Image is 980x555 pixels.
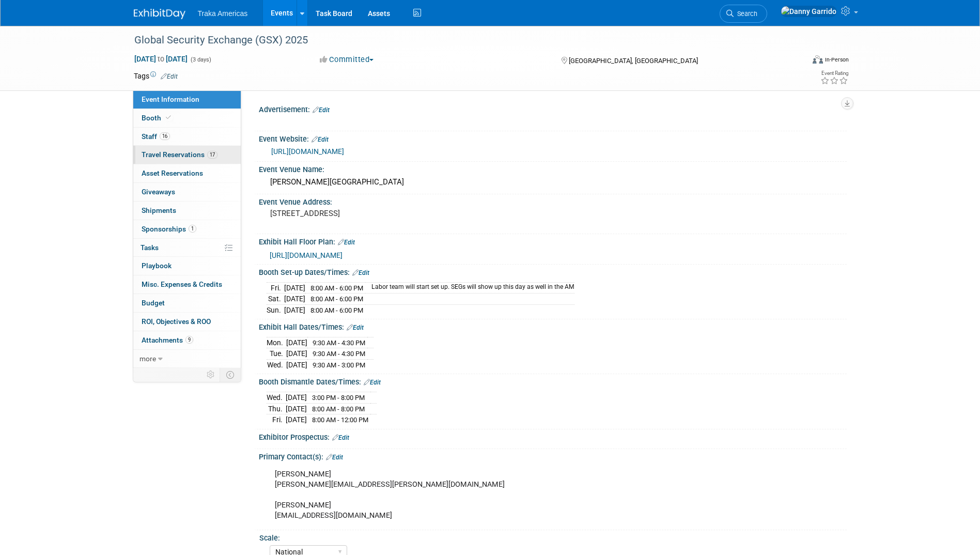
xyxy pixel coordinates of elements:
td: Sat. [267,294,284,305]
img: ExhibitDay [134,9,185,19]
td: [DATE] [286,403,307,414]
a: Edit [326,454,343,461]
td: [DATE] [286,337,307,348]
a: Edit [347,324,364,331]
a: more [133,350,241,368]
div: Exhibitor Prospectus: [259,429,847,443]
span: Misc. Expenses & Credits [142,280,222,288]
td: Tags [134,71,178,81]
span: Search [734,10,757,18]
span: Booth [142,114,173,122]
td: [DATE] [284,304,305,315]
span: 3:00 PM - 8:00 PM [312,394,365,402]
span: Budget [142,299,165,307]
a: Sponsorships1 [133,220,241,238]
div: [PERSON_NAME][GEOGRAPHIC_DATA] [267,174,839,190]
span: Asset Reservations [142,169,203,177]
button: Committed [316,54,378,65]
span: Tasks [141,243,159,252]
div: Event Venue Address: [259,194,847,207]
a: [URL][DOMAIN_NAME] [271,147,344,156]
a: ROI, Objectives & ROO [133,313,241,331]
td: Personalize Event Tab Strip [202,368,220,381]
span: 8:00 AM - 8:00 PM [312,405,365,413]
a: Edit [312,136,329,143]
td: [DATE] [286,359,307,370]
span: (3 days) [190,56,211,63]
td: Fri. [267,414,286,425]
a: Booth [133,109,241,127]
span: 1 [189,225,196,233]
td: [DATE] [286,414,307,425]
span: Travel Reservations [142,150,217,159]
a: Shipments [133,202,241,220]
span: 9:30 AM - 4:30 PM [313,350,365,358]
span: [GEOGRAPHIC_DATA], [GEOGRAPHIC_DATA] [569,57,698,65]
td: [DATE] [286,392,307,403]
a: Travel Reservations17 [133,146,241,164]
td: [DATE] [284,294,305,305]
span: 8:00 AM - 6:00 PM [310,306,363,314]
td: Wed. [267,392,286,403]
td: [DATE] [286,348,307,360]
img: Danny Garrido [781,6,837,17]
a: Edit [332,434,349,441]
span: [DATE] [DATE] [134,54,188,64]
a: Staff16 [133,128,241,146]
td: Labor team will start set up. SEGs will show up this day as well in the AM [365,282,574,294]
div: Event Website: [259,131,847,145]
span: Traka Americas [198,9,248,18]
span: Playbook [142,261,172,270]
span: 8:00 AM - 6:00 PM [310,284,363,292]
div: Event Venue Name: [259,162,847,175]
div: Event Rating [820,71,848,76]
div: Scale: [259,530,842,543]
a: Event Information [133,90,241,109]
a: Budget [133,294,241,312]
span: to [156,55,166,63]
span: Giveaways [142,188,175,196]
span: 9 [185,336,193,344]
a: Edit [338,239,355,246]
td: Wed. [267,359,286,370]
div: Event Format [743,54,849,69]
span: Staff [142,132,170,141]
span: 17 [207,151,217,159]
span: 9:30 AM - 3:00 PM [313,361,365,369]
div: [PERSON_NAME] [PERSON_NAME][EMAIL_ADDRESS][PERSON_NAME][DOMAIN_NAME] [PERSON_NAME] [EMAIL_ADDRESS... [268,464,733,526]
div: Advertisement: [259,102,847,115]
span: 8:00 AM - 12:00 PM [312,416,368,424]
a: Edit [313,106,330,114]
a: Tasks [133,239,241,257]
pre: [STREET_ADDRESS] [270,209,492,218]
a: Search [720,5,767,23]
td: Fri. [267,282,284,294]
td: Thu. [267,403,286,414]
div: Exhibit Hall Dates/Times: [259,319,847,333]
div: Global Security Exchange (GSX) 2025 [131,31,788,50]
span: 16 [160,132,170,140]
span: Shipments [142,206,176,214]
a: Playbook [133,257,241,275]
div: Booth Dismantle Dates/Times: [259,374,847,388]
a: Attachments9 [133,331,241,349]
i: Booth reservation complete [166,115,171,120]
a: Edit [364,379,381,386]
div: Primary Contact(s): [259,449,847,463]
div: In-Person [825,56,849,64]
a: [URL][DOMAIN_NAME] [270,251,343,259]
a: Asset Reservations [133,164,241,182]
a: Edit [161,73,178,80]
span: Event Information [142,95,199,103]
span: more [139,354,156,363]
td: Mon. [267,337,286,348]
a: Giveaways [133,183,241,201]
td: Tue. [267,348,286,360]
span: Sponsorships [142,225,196,233]
span: ROI, Objectives & ROO [142,317,211,326]
a: Edit [352,269,369,276]
span: 8:00 AM - 6:00 PM [310,295,363,303]
div: Exhibit Hall Floor Plan: [259,234,847,248]
span: 9:30 AM - 4:30 PM [313,339,365,347]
